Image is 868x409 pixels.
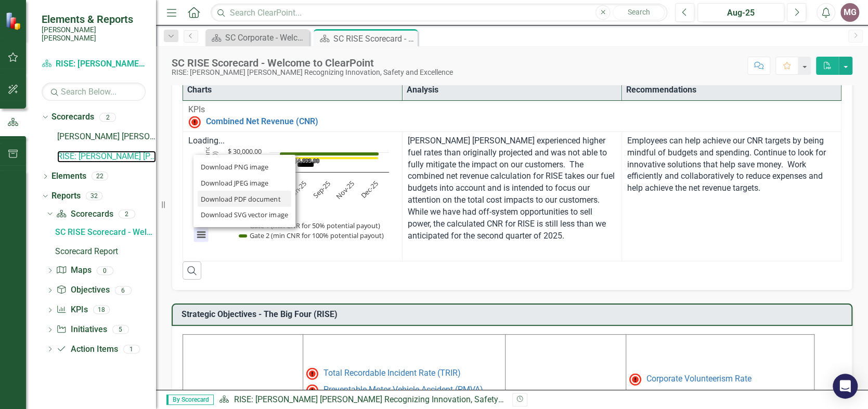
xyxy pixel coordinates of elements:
[42,58,146,70] a: RISE: [PERSON_NAME] [PERSON_NAME] Recognizing Innovation, Safety and Excellence
[234,394,554,404] a: RISE: [PERSON_NAME] [PERSON_NAME] Recognizing Innovation, Safety and Excellence
[840,3,859,22] button: MG
[92,172,108,181] div: 22
[172,57,453,69] div: SC RISE Scorecard - Welcome to ClearPoint
[334,179,356,201] text: Nov-25
[697,3,784,22] button: Aug-25
[42,13,146,25] span: Elements & Reports
[119,209,135,218] div: 2
[56,208,113,220] a: Scorecards
[198,207,291,223] li: Download SVG vector image
[306,367,318,380] img: Above MAX Target
[56,265,91,276] a: Maps
[280,156,380,160] g: Gate 1 (min CNR for 50% potential payout), series 2 of 3. Line with 5 data points.
[240,221,381,230] button: Show Gate 1 (min CNR for 50% potential payout)
[408,136,615,241] span: [PERSON_NAME] [PERSON_NAME] experienced higher fuel rates than originally projected and was not a...
[42,83,146,101] input: Search Below...
[225,31,307,44] div: SC Corporate - Welcome to ClearPoint
[123,345,140,353] div: 1
[97,266,113,275] div: 0
[297,162,314,167] path: Jun-25, -14,693. YTD CNR .
[56,324,107,336] a: Initiatives
[56,304,87,316] a: KPIs
[188,147,397,251] div: Chart. Highcharts interactive chart.
[86,191,102,200] div: 32
[628,8,650,16] span: Search
[5,12,23,30] img: ClearPoint Strategy
[323,368,461,378] a: Total Recordable Incident Rate (TRIR)
[166,394,214,405] span: By Scorecard
[57,131,156,143] a: [PERSON_NAME] [PERSON_NAME] CORPORATE Balanced Scorecard
[359,179,380,200] text: Dec-25
[42,25,146,43] small: [PERSON_NAME] [PERSON_NAME]
[629,373,641,386] img: Below MIN Target
[306,384,318,397] img: Not Meeting Target
[57,151,156,163] a: RISE: [PERSON_NAME] [PERSON_NAME] Recognizing Innovation, Safety and Excellence
[56,344,118,355] a: Action Items
[198,159,291,175] li: Download PNG image
[53,223,156,240] a: SC RISE Scorecard - Welcome to ClearPoint
[51,190,81,202] a: Reports
[55,247,156,256] div: Scorecard Report
[240,231,385,240] button: Show Gate 2 (min CNR for 100% potential payout)
[198,175,291,191] li: Download JPEG image
[613,5,665,20] button: Search
[833,374,858,399] div: Open Intercom Messenger
[115,286,132,295] div: 6
[198,191,291,207] li: Download PDF document
[93,306,110,314] div: 18
[99,113,116,122] div: 2
[208,31,307,44] a: SC Corporate - Welcome to ClearPoint
[306,385,483,407] a: Preventable Motor Vehicle Accident (PMVA) Rate*
[182,310,846,319] h3: Strategic Objectives - The Big Four (RISE)
[55,228,156,237] div: SC RISE Scorecard - Welcome to ClearPoint
[172,69,453,76] div: RISE: [PERSON_NAME] [PERSON_NAME] Recognizing Innovation, Safety and Excellence
[193,155,295,227] ul: Chart menu
[211,4,667,22] input: Search ClearPoint...
[333,32,415,45] div: SC RISE Scorecard - Welcome to ClearPoint
[311,179,332,200] text: Sep-25
[51,111,94,123] a: Scorecards
[188,116,201,128] img: Not Meeting Target
[206,116,836,128] a: Combined Net Revenue (CNR)
[219,394,504,406] div: »
[56,284,109,296] a: Objectives
[701,7,781,19] div: Aug-25
[188,135,397,147] div: Loading...
[627,135,836,194] p: Employees can help achieve our CNR targets by being mindful of budgets and spending. Continue to ...
[112,325,129,334] div: 5
[51,170,86,182] a: Elements
[646,374,752,384] a: Corporate Volunteerism Rate
[53,243,156,259] a: Scorecard Report
[188,104,836,116] div: KPIs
